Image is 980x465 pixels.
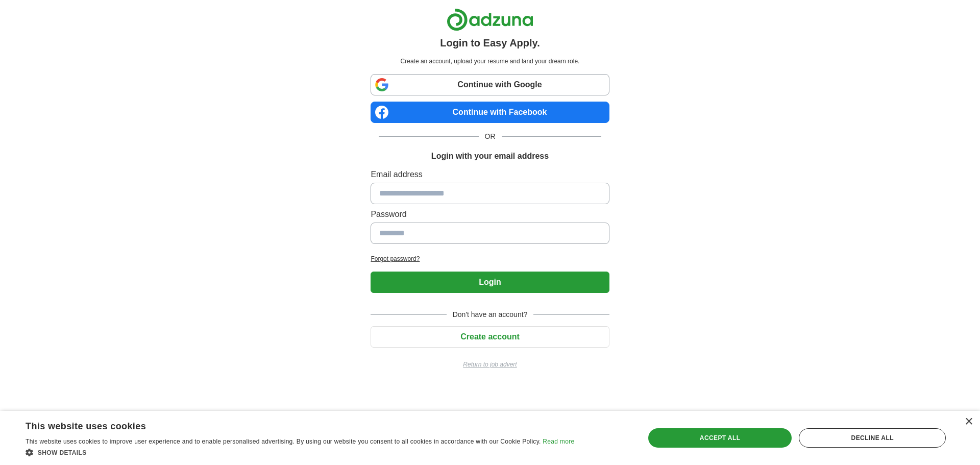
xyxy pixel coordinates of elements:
span: This website uses cookies to improve user experience and to enable personalised advertising. By u... [26,438,541,445]
div: This website uses cookies [26,417,549,432]
span: Don't have an account? [447,309,534,320]
a: Continue with Google [371,74,609,95]
p: Create an account, upload your resume and land your dream role. [373,57,607,66]
div: Close [965,418,972,426]
span: Show details [38,449,87,456]
div: Accept all [648,428,792,448]
a: Create account [371,332,609,341]
button: Create account [371,326,609,348]
button: Login [371,272,609,293]
label: Email address [371,168,609,181]
span: OR [479,131,502,142]
a: Continue with Facebook [371,102,609,123]
h1: Login with your email address [431,150,549,162]
a: Forgot password? [371,254,609,263]
a: Read more, opens a new window [543,438,574,445]
div: Show details [26,447,574,457]
a: Return to job advert [371,360,609,369]
h1: Login to Easy Apply. [440,35,540,51]
label: Password [371,208,609,221]
div: Decline all [799,428,946,448]
img: Adzuna logo [447,8,533,31]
